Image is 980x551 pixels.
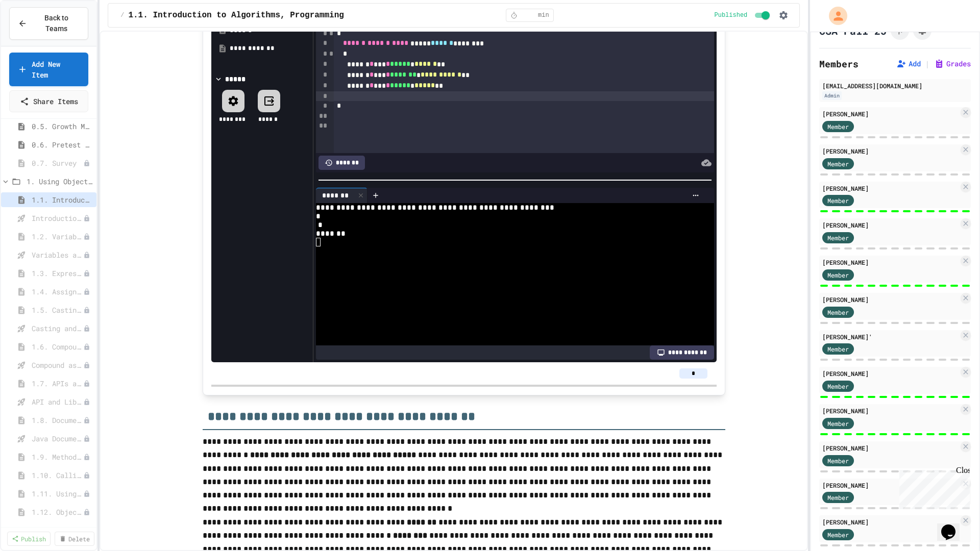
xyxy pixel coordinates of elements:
div: [PERSON_NAME] [822,369,959,378]
span: 1.4. Assignment and Input [32,286,83,297]
button: Add [896,59,921,69]
div: Unpublished [83,160,90,167]
div: [PERSON_NAME] [822,258,959,267]
span: 1.10. Calling Class Methods [32,470,83,481]
span: Member [827,196,849,205]
span: min [538,11,549,19]
span: 1.9. Method Signatures [32,452,83,462]
div: [PERSON_NAME] [822,146,959,156]
span: | [925,58,930,70]
span: 1.7. APIs and Libraries [32,378,83,389]
span: Java Documentation with Comments - Topic 1.8 [32,433,83,444]
span: Member [827,344,849,354]
span: 1.8. Documentation with Comments and Preconditions [32,415,83,425]
iframe: chat widget [895,466,970,509]
span: 0.7. Survey [32,158,83,168]
div: [PERSON_NAME] [822,184,959,193]
span: 0.5. Growth Mindset and Pair Programming [32,121,92,132]
span: Variables and Data Types - Quiz [32,249,83,260]
div: Content is published and visible to students [715,9,772,21]
div: Unpublished [83,325,90,332]
div: Unpublished [83,509,90,516]
iframe: chat widget [937,510,970,541]
div: [PERSON_NAME] [822,443,959,453]
span: 0.6. Pretest for the AP CSA Exam [32,139,92,150]
div: Unpublished [83,417,90,424]
span: 1.2. Variables and Data Types [32,231,83,242]
div: Unpublished [83,270,90,277]
div: Unpublished [83,252,90,259]
button: Back to Teams [9,7,88,40]
span: 1.5. Casting and Ranges of Values [32,305,83,315]
div: Chat with us now!Close [4,4,70,65]
div: Unpublished [83,362,90,369]
div: My Account [818,4,850,28]
div: Admin [822,91,842,100]
span: Back to Teams [33,13,80,34]
div: [PERSON_NAME] [822,220,959,230]
span: Member [827,308,849,317]
span: 1.1. Introduction to Algorithms, Programming, and Compilers [32,194,92,205]
span: 1. Using Objects and Methods [27,176,92,187]
span: Member [827,270,849,280]
div: [PERSON_NAME] [822,481,959,490]
div: Unpublished [83,215,90,222]
div: Unpublished [83,398,90,406]
div: [EMAIL_ADDRESS][DOMAIN_NAME] [822,81,968,90]
span: Member [827,159,849,168]
div: Unpublished [83,343,90,350]
h2: Members [819,57,859,71]
a: Delete [55,532,94,546]
span: Compound assignment operators - Quiz [32,360,83,370]
div: [PERSON_NAME] [822,295,959,304]
span: Published [715,11,748,19]
span: 1.11. Using the Math Class [32,488,83,499]
span: 1.6. Compound Assignment Operators [32,341,83,352]
div: [PERSON_NAME] [822,109,959,118]
a: Share Items [9,90,88,112]
div: Unpublished [83,472,90,479]
div: Unpublished [83,288,90,295]
div: Unpublished [83,233,90,240]
div: Unpublished [83,380,90,387]
span: 1.1. Introduction to Algorithms, Programming, and Compilers [128,9,418,21]
span: Member [827,382,849,391]
span: Member [827,122,849,131]
div: Unpublished [83,454,90,461]
span: Member [827,456,849,465]
span: Member [827,233,849,242]
span: Member [827,419,849,428]
span: Member [827,493,849,502]
div: [PERSON_NAME] [822,517,959,527]
div: [PERSON_NAME] [822,406,959,415]
span: API and Libraries - Topic 1.7 [32,396,83,407]
span: 1.3. Expressions and Output [New] [32,268,83,279]
a: Publish [7,532,51,546]
div: Unpublished [83,435,90,442]
div: [PERSON_NAME]' [822,332,959,341]
span: 1.12. Objects - Instances of Classes [32,507,83,517]
div: Unpublished [83,490,90,497]
span: Casting and Ranges of variables - Quiz [32,323,83,334]
a: Add New Item [9,53,88,86]
span: / [120,11,124,19]
div: Unpublished [83,307,90,314]
span: Introduction to Algorithms, Programming, and Compilers [32,213,83,223]
span: Member [827,530,849,539]
button: Grades [934,59,971,69]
